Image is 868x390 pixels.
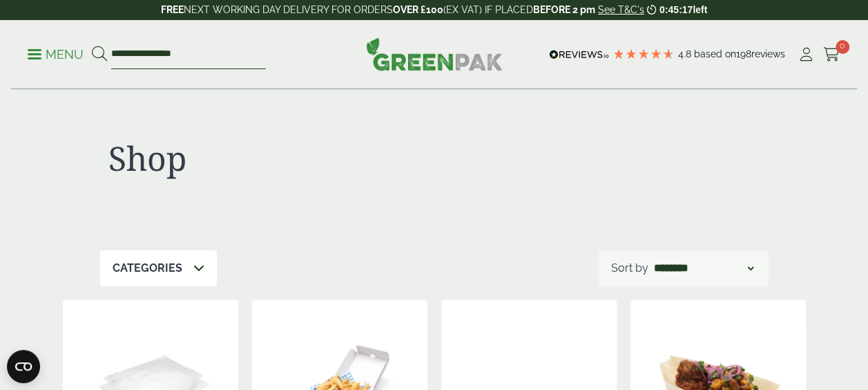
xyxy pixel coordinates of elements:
span: 0:45:17 [659,4,693,15]
span: left [693,4,707,15]
button: Open CMP widget [7,350,40,383]
p: Categories [113,260,182,277]
p: Menu [28,46,84,63]
div: 4.79 Stars [613,48,675,60]
img: GreenPak Supplies [366,37,503,71]
h1: Shop [108,138,426,178]
p: Sort by [611,260,648,277]
select: Shop order [651,260,756,277]
strong: FREE [161,4,184,15]
span: reviews [751,48,785,59]
a: 0 [823,44,840,65]
img: REVIEWS.io [549,50,609,59]
i: Cart [823,48,840,62]
a: Menu [28,46,84,60]
i: My Account [798,48,815,62]
strong: BEFORE 2 pm [533,4,595,15]
span: 4.8 [678,48,694,59]
span: 0 [836,40,849,54]
a: See T&C's [598,4,644,15]
strong: OVER £100 [393,4,443,15]
span: Based on [694,48,736,59]
span: 198 [736,48,751,59]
